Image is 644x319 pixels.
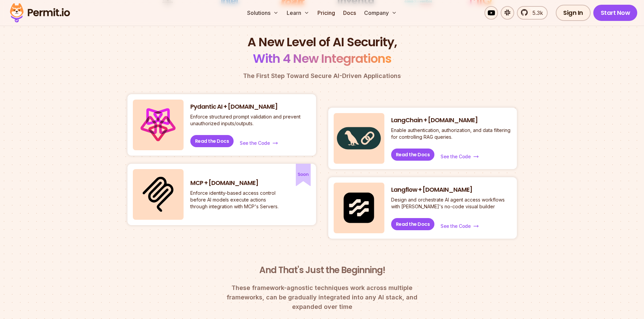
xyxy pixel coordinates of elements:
[391,149,435,161] a: Read the Docs
[340,6,359,20] a: Docs
[253,50,391,67] span: With 4 New Integrations
[127,34,517,67] h2: A New Level of AI Security,
[284,6,312,20] button: Learn
[361,6,400,20] button: Company
[240,140,270,147] span: See the Code
[190,135,234,147] a: Read the Docs
[440,222,479,230] a: See the Code
[556,5,591,21] a: Sign In
[214,264,430,276] h3: And That's Just the Beginning!
[239,139,279,147] a: See the Code
[214,283,430,312] p: These framework-agnostic techniques work across multiple frameworks, can be gradually integrated ...
[391,218,435,230] a: Read the Docs
[127,71,517,81] p: The First Step Toward Secure AI-Driven Applications
[440,153,479,161] a: See the Code
[190,190,282,210] p: Enforce identity-based access control before AI models execute actions through integration with M...
[593,5,638,21] a: Start Now
[440,153,471,160] span: See the Code
[391,127,511,140] p: Enable authentication, authorization, and data filtering for controlling RAG queries.
[190,113,311,127] p: Enforce structured prompt validation and prevent unauthorized inputs/outputs.
[391,186,511,194] h3: Langflow + [DOMAIN_NAME]
[7,1,73,24] img: Permit logo
[190,179,282,187] h3: MCP + [DOMAIN_NAME]
[528,9,543,17] span: 5.3k
[244,6,281,20] button: Solutions
[190,103,311,111] h3: Pydantic AI + [DOMAIN_NAME]
[391,116,511,125] h3: LangChain + [DOMAIN_NAME]
[391,196,511,210] p: Design and orchestrate AI agent access workflows with [PERSON_NAME]'s no-code visual builder
[315,6,338,20] a: Pricing
[517,6,548,20] a: 5.3k
[440,223,471,230] span: See the Code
